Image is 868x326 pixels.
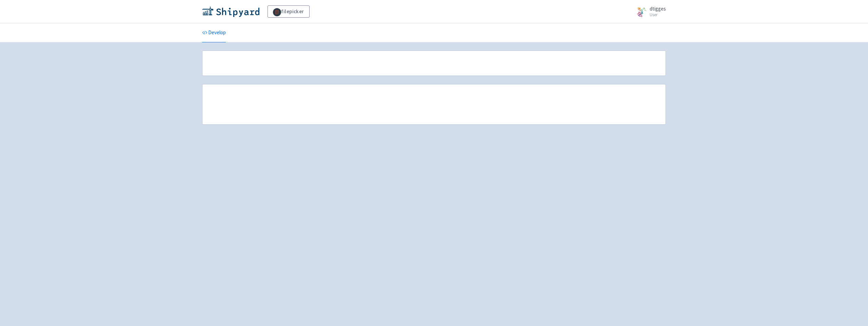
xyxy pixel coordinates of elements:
img: Shipyard logo [202,6,259,17]
a: dtigges User [632,6,666,17]
span: dtigges [650,5,666,12]
a: Develop [202,23,226,42]
small: User [650,13,666,17]
a: filepicker [268,5,310,18]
